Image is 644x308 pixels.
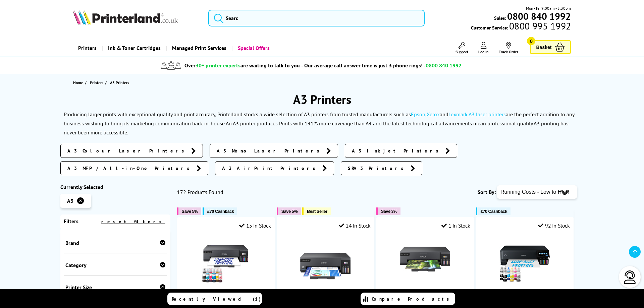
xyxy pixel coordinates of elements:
div: Category [65,262,165,268]
span: Log In [478,49,489,54]
button: Save 3% [376,207,400,215]
img: user-headset-light.svg [623,270,637,284]
span: Sales: [494,15,506,21]
a: Home [73,79,85,86]
a: Compare Products [361,293,455,305]
span: Best Seller [307,209,327,214]
a: Recently Viewed (1) [167,293,262,305]
span: Mon - Fri 9:00am - 5:30pm [526,5,571,11]
a: Printerland Logo [73,10,200,26]
a: reset filters [101,219,165,225]
a: Lexmark [448,111,468,118]
p: Producing larger prints with exceptional quality and print accuracy, Printerland stocks a wide se... [64,111,574,127]
div: 24 In Stock [339,222,370,229]
a: Printers [73,40,102,57]
span: A3 Colour Laser Printers [67,147,188,154]
img: Printerland Logo [73,10,178,25]
span: A3 MFP / All-in-One Printers [67,165,193,172]
img: Epson EcoTank ET-14100 [300,234,351,284]
img: Epson EcoTank ET-8550 [499,234,550,284]
a: Epson [411,111,425,118]
a: Basket 0 [530,40,571,54]
b: 0800 840 1992 [507,10,571,22]
span: 0 [527,37,535,45]
a: Printers [90,79,105,86]
span: - Our average call answer time is just 3 phone rings! - [301,62,462,69]
span: A3 Inkjet Printers [352,147,442,154]
span: Ink & Toner Cartridges [108,40,161,57]
div: 1 In Stock [441,222,470,229]
span: Save 5% [182,209,198,214]
a: Epson EcoTank ET-14100 [300,279,351,286]
span: Sort By: [478,189,496,195]
button: Save 5% [277,207,301,215]
span: 172 Products Found [177,189,223,195]
h1: A3 Printers [60,91,584,107]
span: Printers [90,79,103,86]
a: Managed Print Services [166,40,231,57]
span: 0800 995 1992 [508,23,571,29]
div: 92 In Stock [538,222,570,229]
button: £70 Cashback [476,207,511,215]
span: Customer Service: [471,23,571,31]
span: Recently Viewed (1) [172,296,261,302]
span: Save 3% [381,209,397,214]
a: Epson EcoTank ET-18100 [201,279,251,286]
a: Xerox [427,111,440,118]
span: £70 Cashback [207,209,234,214]
a: A3 AirPrint Printers [215,161,334,175]
span: A3 [67,197,73,204]
a: A3 Colour Laser Printers [60,144,203,158]
input: Searc [208,10,425,26]
p: An A3 printer produces Prints with 141% more coverage than A4 and the latest technological advanc... [64,120,569,136]
a: Ink & Toner Cartridges [102,40,166,57]
div: Printer Size [65,284,165,291]
a: Epson EcoTank ET-8550 [499,279,550,286]
span: Save 5% [281,209,298,214]
div: Brand [65,240,165,246]
a: A3 laser printers [469,111,506,118]
span: Basket [536,43,551,52]
span: Compare Products [372,296,453,302]
a: A3 MFP / All-in-One Printers [60,161,208,175]
a: Epson EcoTank ET-18100 (Box Opened) [400,279,450,286]
img: Epson EcoTank ET-18100 [201,234,251,284]
a: A3 Inkjet Printers [345,144,457,158]
img: Epson EcoTank ET-18100 (Box Opened) [400,234,450,284]
button: Best Seller [302,207,331,215]
span: Over are waiting to talk to you [184,62,300,69]
span: £70 Cashback [481,209,507,214]
span: 0800 840 1992 [426,62,462,69]
span: A3 Mono Laser Printers [217,147,323,154]
a: SRA3 Printers [341,161,422,175]
a: 0800 840 1992 [506,13,571,19]
span: SRA3 Printers [348,165,407,172]
span: A3 AirPrint Printers [222,165,319,172]
div: 15 In Stock [239,222,271,229]
button: Save 5% [177,207,201,215]
span: Support [455,49,468,54]
a: Special Offers [231,40,275,57]
a: Support [455,42,468,54]
span: Filters [64,218,78,225]
a: A3 Mono Laser Printers [210,144,338,158]
span: A3 Printers [110,80,129,85]
button: £70 Cashback [203,207,237,215]
a: Log In [478,42,489,54]
div: Currently Selected [60,184,170,190]
span: 30+ printer experts [196,62,240,69]
a: Track Order [499,42,518,54]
